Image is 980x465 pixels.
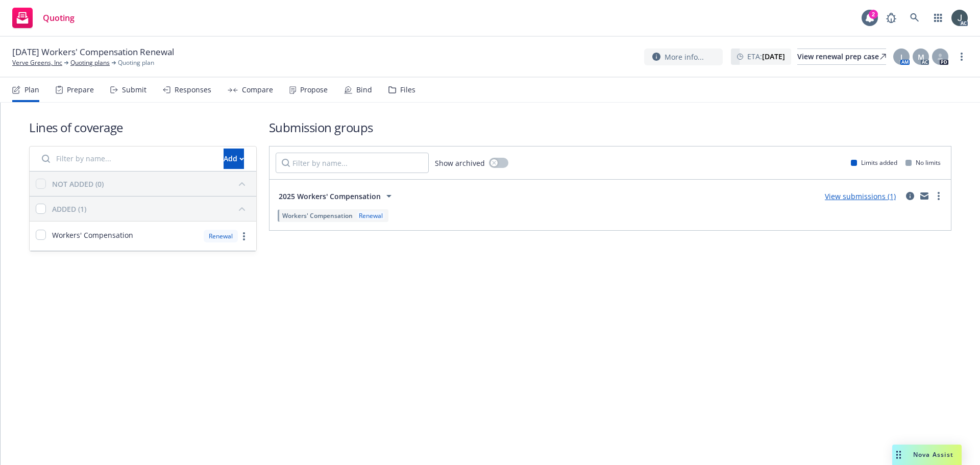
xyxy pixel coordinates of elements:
[918,52,924,62] span: M
[52,201,250,217] button: ADDED (1)
[356,86,372,94] div: Bind
[175,86,211,94] div: Responses
[435,158,485,168] span: Show archived
[29,119,257,136] h1: Lines of coverage
[300,86,328,94] div: Propose
[797,49,886,64] div: View renewal prep case
[933,190,945,202] a: more
[24,86,39,94] div: Plan
[357,211,385,220] div: Renewal
[918,190,930,202] a: mail
[12,46,174,58] span: [DATE] Workers' Compensation Renewal
[122,86,146,94] div: Submit
[797,48,886,65] a: View renewal prep case
[118,58,154,67] span: Quoting plan
[276,186,398,206] button: 2025 Workers' Compensation
[400,86,415,94] div: Files
[900,52,902,62] span: J
[52,176,250,192] button: NOT ADDED (0)
[12,58,62,67] a: Verve Greens, Inc
[747,51,785,62] span: ETA :
[762,52,785,61] strong: [DATE]
[851,158,897,167] div: Limits added
[276,153,429,173] input: Filter by name...
[52,204,86,214] div: ADDED (1)
[913,450,953,459] span: Nova Assist
[665,52,704,62] span: More info...
[238,230,250,242] a: more
[951,10,968,26] img: photo
[70,58,110,67] a: Quoting plans
[282,211,353,220] span: Workers' Compensation
[904,190,916,202] a: circleInformation
[279,191,381,202] span: 2025 Workers' Compensation
[224,149,244,168] div: Add
[644,48,723,65] button: More info...
[892,445,905,465] div: Drag to move
[52,230,133,240] span: Workers' Compensation
[8,4,79,32] a: Quoting
[224,149,244,169] button: Add
[928,8,948,28] a: Switch app
[67,86,94,94] div: Prepare
[43,14,75,22] span: Quoting
[825,191,896,201] a: View submissions (1)
[892,445,962,465] button: Nova Assist
[204,230,238,242] div: Renewal
[881,8,901,28] a: Report a Bug
[904,8,925,28] a: Search
[52,179,104,189] div: NOT ADDED (0)
[36,149,217,169] input: Filter by name...
[869,10,878,19] div: 2
[269,119,951,136] h1: Submission groups
[242,86,273,94] div: Compare
[905,158,941,167] div: No limits
[955,51,968,63] a: more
